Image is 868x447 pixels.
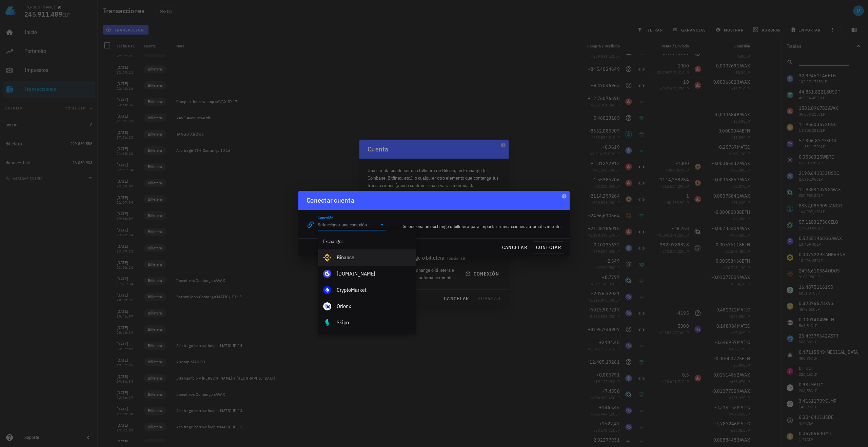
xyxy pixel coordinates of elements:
[337,287,411,293] div: CryptoMarket
[502,244,527,250] span: cancelar
[337,303,411,309] div: Orionx
[536,244,561,250] span: conectar
[318,233,416,249] div: Exchanges
[337,254,411,261] div: Binance
[318,215,333,220] label: Conexión
[533,241,564,253] button: conectar
[337,319,411,326] div: Skipo
[307,195,354,206] div: Conectar cuenta
[390,219,566,234] div: Selecciona un exchange o billetera para importar transacciones automáticamente.
[499,241,530,253] button: cancelar
[337,270,411,277] div: [DOMAIN_NAME]
[318,219,377,230] input: Seleccionar una conexión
